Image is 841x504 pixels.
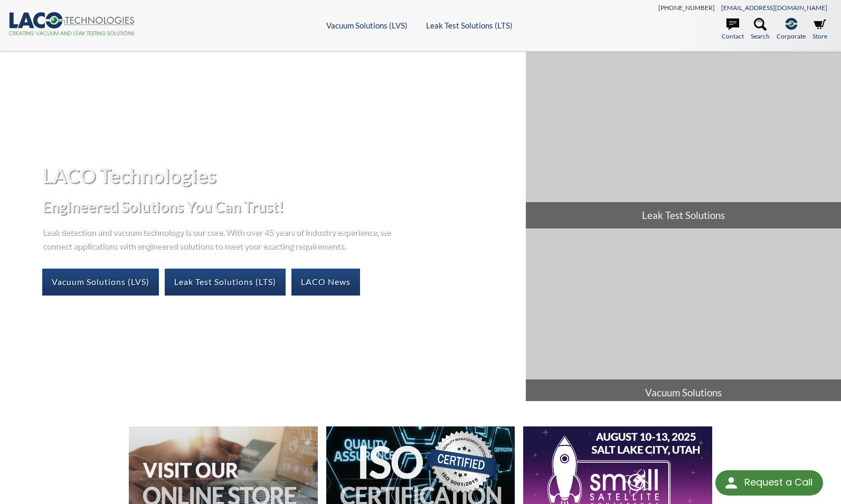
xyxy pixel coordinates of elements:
a: [EMAIL_ADDRESS][DOMAIN_NAME] [721,4,827,12]
a: [PHONE_NUMBER] [658,4,715,12]
div: Request a Call [715,470,823,496]
h2: Engineered Solutions You Can Trust! [42,197,517,216]
div: Request a Call [744,470,812,495]
a: Leak Test Solutions (LTS) [426,21,513,30]
p: Leak detection and vacuum technology is our core. With over 45 years of industry experience, we c... [42,225,396,252]
img: round button [723,474,740,491]
a: Search [751,18,770,41]
span: Corporate [777,31,806,41]
a: Vacuum Solutions (LVS) [326,21,408,30]
a: Vacuum Solutions (LVS) [42,269,159,295]
h1: LACO Technologies [42,163,517,188]
a: Vacuum Solutions [526,229,841,406]
a: Leak Test Solutions [526,52,841,229]
a: LACO News [291,269,360,295]
a: Store [812,18,827,41]
a: Leak Test Solutions (LTS) [165,269,286,295]
a: Contact [722,18,744,41]
span: Vacuum Solutions [526,379,841,406]
span: Leak Test Solutions [526,202,841,229]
